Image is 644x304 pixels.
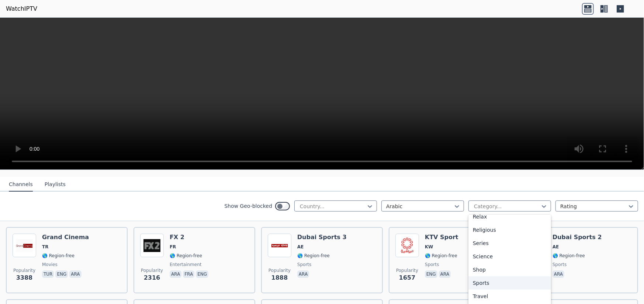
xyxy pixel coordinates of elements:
div: Science [468,250,551,263]
span: Popularity [396,268,418,273]
span: FR [170,244,176,250]
div: Travel [468,290,551,303]
div: Series [468,237,551,250]
h6: Grand Cinema [42,234,89,241]
img: FX 2 [140,234,164,257]
p: ara [553,270,564,278]
span: 🌎 Region-free [170,253,202,259]
div: Shop [468,263,551,276]
p: eng [425,270,437,278]
span: sports [553,262,567,268]
p: eng [196,270,208,278]
h6: FX 2 [170,234,210,241]
img: Dubai Sports 3 [268,234,291,257]
span: Popularity [141,268,163,273]
span: TR [42,244,48,250]
h6: Dubai Sports 3 [297,234,347,241]
p: fra [183,270,194,278]
p: ara [439,270,451,278]
span: 🌎 Region-free [42,253,75,259]
span: Popularity [13,268,35,273]
h6: Dubai Sports 2 [553,234,602,241]
span: 1888 [271,273,288,282]
span: entertainment [170,262,202,268]
button: Playlists [45,178,66,192]
img: Grand Cinema [13,234,36,257]
span: sports [425,262,439,268]
p: ara [297,270,309,278]
img: KTV Sport [395,234,419,257]
span: sports [297,262,311,268]
span: movies [42,262,58,268]
span: 🌎 Region-free [297,253,330,259]
span: 3388 [16,273,33,282]
div: Relax [468,210,551,223]
h6: KTV Sport [425,234,458,241]
span: KW [425,244,433,250]
button: Channels [9,178,33,192]
p: eng [55,270,68,278]
p: tur [42,270,54,278]
p: ara [69,270,81,278]
label: Show Geo-blocked [224,202,272,210]
span: 1657 [399,273,416,282]
p: ara [170,270,181,278]
span: Popularity [269,268,291,273]
span: AE [297,244,304,250]
span: AE [553,244,559,250]
a: WatchIPTV [6,4,37,13]
div: Religious [468,223,551,237]
span: 🌎 Region-free [425,253,457,259]
div: Sports [468,276,551,290]
span: 2316 [144,273,160,282]
span: 🌎 Region-free [553,253,585,259]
